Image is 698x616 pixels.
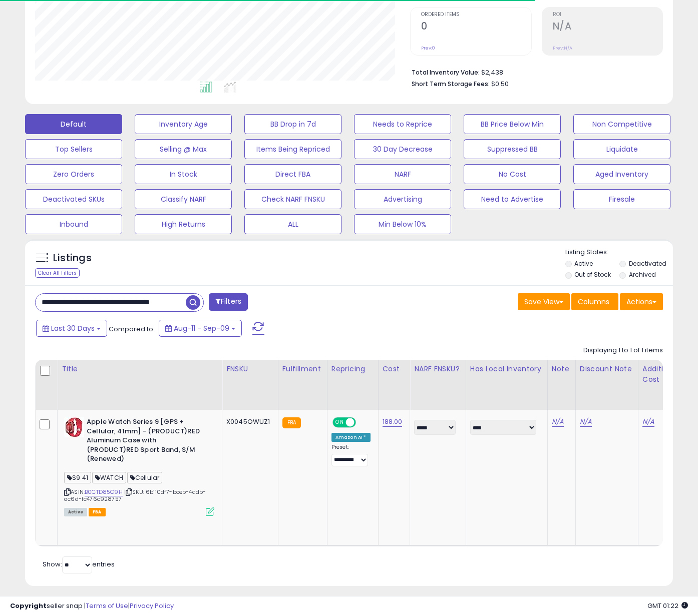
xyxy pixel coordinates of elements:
a: Terms of Use [86,601,128,610]
button: Need to Advertise [464,189,561,209]
button: Items Being Repriced [244,139,341,159]
p: Listing States: [565,248,673,257]
label: Out of Stock [574,270,611,279]
h2: 0 [421,21,531,34]
button: Filters [209,293,248,311]
div: Amazon AI * [331,433,371,442]
span: ON [333,418,346,427]
button: Zero Orders [25,164,122,184]
div: X0045OWUZ1 [226,417,270,426]
span: S9 41 [64,472,91,483]
button: Aged Inventory [573,164,670,184]
div: Displaying 1 to 1 of 1 items [583,346,663,355]
span: Show: entries [43,559,115,569]
button: Inbound [25,214,122,234]
a: N/A [552,417,564,427]
div: Additional Cost [642,364,679,385]
a: N/A [642,417,654,427]
div: Note [552,364,571,374]
div: seller snap | | [10,601,174,611]
span: Columns [578,297,609,307]
button: Firesale [573,189,670,209]
div: Clear All Filters [35,268,80,278]
small: FBA [282,417,301,428]
label: Active [574,259,593,268]
label: Deactivated [629,259,666,268]
th: CSV column name: cust_attr_5_Discount Note [575,360,638,410]
div: Has Local Inventory [470,364,543,374]
div: Discount Note [580,364,634,374]
button: 30 Day Decrease [354,139,451,159]
span: Last 30 Days [51,323,95,333]
div: NARF FNSKU? [414,364,461,374]
button: BB Drop in 7d [244,114,341,134]
button: Actions [620,293,663,310]
a: 188.00 [383,417,403,427]
button: Advertising [354,189,451,209]
a: B0CTD85C9H [85,488,123,496]
button: Non Competitive [573,114,670,134]
div: Title [62,364,218,374]
button: Default [25,114,122,134]
small: Prev: 0 [421,45,435,51]
button: ALL [244,214,341,234]
span: 2025-10-10 01:22 GMT [647,601,688,610]
b: Total Inventory Value: [412,68,480,77]
div: Fulfillment [282,364,323,374]
div: FNSKU [226,364,274,374]
span: All listings currently available for purchase on Amazon [64,508,87,516]
button: Inventory Age [135,114,232,134]
button: In Stock [135,164,232,184]
button: Min Below 10% [354,214,451,234]
button: NARF [354,164,451,184]
div: Cost [383,364,406,374]
button: Direct FBA [244,164,341,184]
button: Check NARF FNSKU [244,189,341,209]
h2: N/A [553,21,663,34]
span: $0.50 [491,79,509,89]
li: $2,438 [412,66,655,78]
label: Archived [629,270,656,279]
button: Selling @ Max [135,139,232,159]
div: ASIN: [64,417,214,515]
button: Suppressed BB [464,139,561,159]
button: Deactivated SKUs [25,189,122,209]
small: Prev: N/A [553,45,572,51]
div: Preset: [331,444,371,466]
span: ROI [553,12,663,18]
span: Cellular [127,472,162,483]
span: Ordered Items [421,12,531,18]
button: Classify NARF [135,189,232,209]
span: OFF [355,418,371,427]
span: | SKU: 6b110df7-bceb-4ddb-ac6d-fc476c928757 [64,488,206,503]
button: Liquidate [573,139,670,159]
span: Compared to: [109,324,155,334]
a: Privacy Policy [130,601,174,610]
button: Top Sellers [25,139,122,159]
button: Save View [518,293,570,310]
th: CSV column name: cust_attr_4_NARF FNSKU? [410,360,466,410]
span: WATCH [92,472,126,483]
h5: Listings [53,251,92,265]
span: FBA [89,508,106,516]
div: Repricing [331,364,374,374]
a: N/A [580,417,592,427]
button: Columns [571,293,618,310]
button: No Cost [464,164,561,184]
button: Aug-11 - Sep-09 [159,320,242,337]
span: Aug-11 - Sep-09 [174,323,229,333]
strong: Copyright [10,601,47,610]
b: Apple Watch Series 9 [GPS + Cellular, 41mm] - (PRODUCT)RED Aluminum Case with (PRODUCT)RED Sport ... [87,417,208,466]
button: Needs to Reprice [354,114,451,134]
th: CSV column name: cust_attr_2_Has Local Inventory [466,360,547,410]
img: 41BZmwIa9qL._SL40_.jpg [64,417,84,437]
b: Short Term Storage Fees: [412,80,490,88]
button: BB Price Below Min [464,114,561,134]
button: High Returns [135,214,232,234]
button: Last 30 Days [36,320,107,337]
